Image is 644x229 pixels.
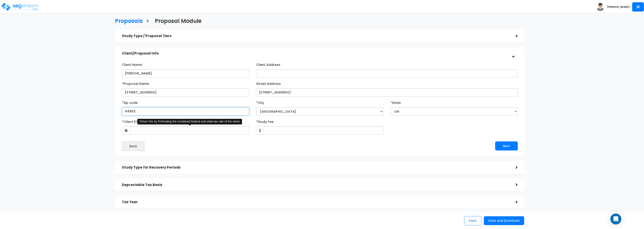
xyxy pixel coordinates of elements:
[610,214,621,224] div: Open Intercom Messenger
[122,80,149,86] label: *Proposal Name
[146,18,149,25] h3: >
[122,34,509,38] h5: Study Type / Proposal Tiers
[151,14,202,27] a: Proposal Module
[607,5,629,9] b: [PERSON_NAME]
[112,14,143,27] a: Proposals
[509,181,518,188] div: >
[122,141,144,151] button: Back
[464,216,481,225] button: Save
[484,216,524,225] button: Save and Download
[1,2,39,11] img: logo_pro_r.png
[390,99,401,105] label: *State
[122,166,509,169] h5: Study Type for Recovery Periods
[509,199,518,206] div: >
[256,61,280,67] label: Client Address
[509,164,518,171] div: >
[495,141,518,150] button: Next
[122,99,138,105] label: *Zip code
[256,99,264,105] label: *City
[137,119,242,124] div: Obtain this by Estimating the combined federal and state tax rate of the client.
[509,33,518,40] div: >
[596,3,604,11] img: avatar.png
[122,61,142,67] label: Client Name
[122,183,509,187] h5: Depreciable Tax Basis
[115,18,143,25] h3: Proposals
[155,18,202,25] h3: Proposal Module
[256,118,274,124] label: *Study Fee
[122,200,509,204] h5: Tax Year
[510,49,517,58] div: >
[256,80,281,86] label: Street Address
[122,118,164,124] label: *Client Effective Tax Rate:
[122,52,509,55] h5: Client/Proposal Info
